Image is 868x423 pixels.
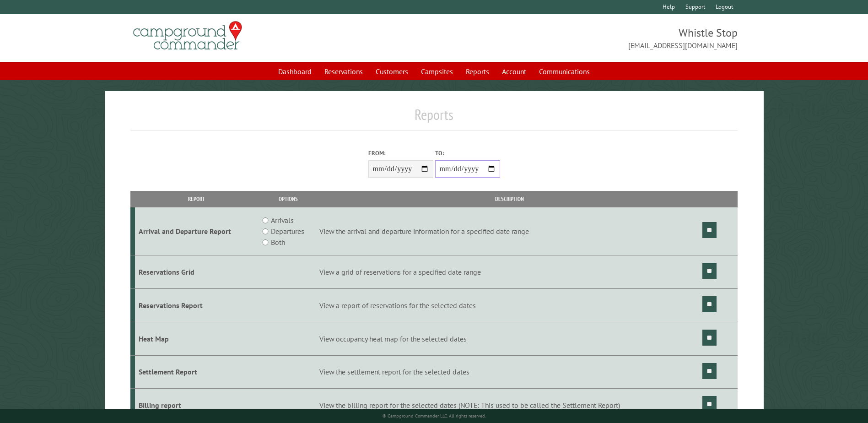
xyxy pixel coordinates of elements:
[415,63,458,80] a: Campsites
[435,149,500,157] label: To:
[534,63,595,80] a: Communications
[258,191,318,207] th: Options
[383,413,486,419] small: © Campground Commander LLC. All rights reserved.
[318,355,701,389] td: View the settlement report for the selected dates
[271,226,304,237] label: Departures
[135,288,258,322] td: Reservations Report
[434,25,738,51] span: Whistle Stop [EMAIL_ADDRESS][DOMAIN_NAME]
[318,389,701,422] td: View the billing report for the selected dates (NOTE: This used to be called the Settlement Report)
[271,215,294,226] label: Arrivals
[135,255,258,289] td: Reservations Grid
[271,237,285,248] label: Both
[496,63,532,80] a: Account
[318,288,701,322] td: View a report of reservations for the selected dates
[135,389,258,422] td: Billing report
[135,191,258,207] th: Report
[130,106,737,131] h1: Reports
[318,207,701,255] td: View the arrival and departure information for a specified date range
[368,149,433,157] label: From:
[135,355,258,389] td: Settlement Report
[319,63,368,80] a: Reservations
[135,322,258,355] td: Heat Map
[318,322,701,355] td: View occupancy heat map for the selected dates
[273,63,317,80] a: Dashboard
[130,18,245,54] img: Campground Commander
[135,207,258,255] td: Arrival and Departure Report
[370,63,414,80] a: Customers
[318,255,701,289] td: View a grid of reservations for a specified date range
[460,63,495,80] a: Reports
[318,191,701,207] th: Description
